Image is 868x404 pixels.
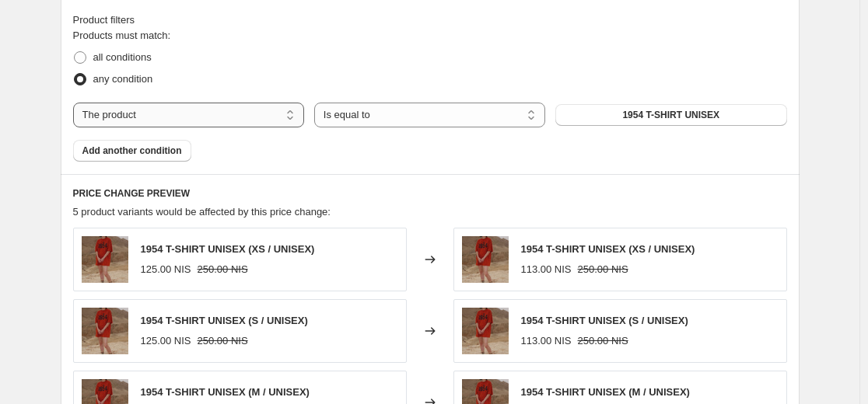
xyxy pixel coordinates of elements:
button: 1954 T-SHIRT UNISEX [555,104,786,126]
span: 113.00 NIS [521,335,572,347]
h6: PRICE CHANGE PREVIEW [73,187,787,200]
span: 125.00 NIS [141,335,191,347]
span: any condition [93,73,153,85]
span: 250.00 NIS [578,335,628,347]
span: 1954 T-SHIRT UNISEX [622,109,719,121]
div: Product filters [73,12,787,28]
span: 1954 T-SHIRT UNISEX (XS / UNISEX) [521,243,695,255]
span: 1954 T-SHIRT UNISEX (XS / UNISEX) [141,243,315,255]
span: 1954 T-SHIRT UNISEX (M / UNISEX) [141,386,310,398]
span: Products must match: [73,30,171,41]
span: 1954 T-SHIRT UNISEX (S / UNISEX) [141,315,308,326]
span: 1954 T-SHIRT UNISEX (S / UNISEX) [521,315,688,326]
span: 113.00 NIS [521,263,572,275]
span: 125.00 NIS [141,263,191,275]
img: DSC09361_1_80x.jpg [462,236,509,283]
span: 250.00 NIS [578,263,628,275]
button: Add another condition [73,140,191,162]
span: all conditions [93,51,152,63]
span: 5 product variants would be affected by this price change: [73,206,331,218]
img: DSC09361_1_80x.jpg [462,308,509,354]
img: DSC09361_1_80x.jpg [82,308,128,354]
span: 250.00 NIS [198,335,248,347]
img: DSC09361_1_80x.jpg [82,236,128,283]
span: 250.00 NIS [198,263,248,275]
span: 1954 T-SHIRT UNISEX (M / UNISEX) [521,386,690,398]
span: Add another condition [82,145,182,157]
